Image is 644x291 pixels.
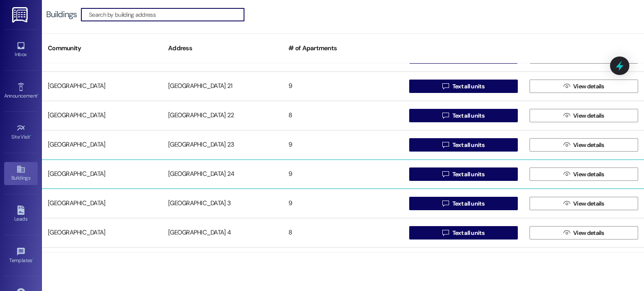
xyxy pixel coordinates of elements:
span: View details [573,141,604,149]
span: • [32,256,34,262]
div: 9 [283,166,403,183]
i:  [442,200,449,207]
div: [GEOGRAPHIC_DATA] [42,224,162,241]
button: Text all units [409,109,518,122]
div: [GEOGRAPHIC_DATA] 3 [162,195,283,212]
span: • [30,133,31,139]
button: View details [530,109,638,122]
span: Text all units [452,111,484,120]
div: [GEOGRAPHIC_DATA] 21 [162,78,283,95]
div: 9 [283,136,403,153]
div: 9 [283,78,403,95]
div: [GEOGRAPHIC_DATA] 23 [162,136,283,153]
input: Search by building address [89,9,244,21]
div: [GEOGRAPHIC_DATA] 24 [162,166,283,183]
button: Text all units [409,80,518,93]
div: [GEOGRAPHIC_DATA] [42,107,162,124]
span: Text all units [452,82,484,91]
a: Leads [4,203,38,226]
span: View details [573,170,604,179]
i:  [563,200,570,207]
button: View details [530,197,638,210]
span: Text all units [452,229,484,237]
button: View details [530,138,638,152]
a: Buildings [4,162,38,185]
div: [GEOGRAPHIC_DATA] [42,195,162,212]
i:  [563,83,570,90]
span: View details [573,229,604,237]
a: Templates • [4,245,38,267]
i:  [563,171,570,178]
div: Community [42,38,162,59]
button: Text all units [409,226,518,239]
span: View details [573,82,604,91]
i:  [442,83,449,90]
div: Buildings [46,10,77,19]
i:  [563,142,570,148]
button: Text all units [409,197,518,210]
i:  [563,112,570,119]
i:  [442,171,449,178]
div: 8 [283,224,403,241]
button: View details [530,80,638,93]
i:  [442,229,449,236]
div: [GEOGRAPHIC_DATA] [42,166,162,183]
span: View details [573,199,604,208]
i:  [442,142,449,148]
button: View details [530,226,638,239]
button: View details [530,167,638,181]
span: • [37,92,39,98]
div: # of Apartments [283,38,403,59]
span: Text all units [452,199,484,208]
div: 8 [283,107,403,124]
div: [GEOGRAPHIC_DATA] 4 [162,224,283,241]
button: Text all units [409,167,518,181]
i:  [563,229,570,236]
div: 9 [283,195,403,212]
span: Text all units [452,141,484,149]
a: Inbox [4,39,38,61]
i:  [442,112,449,119]
div: [GEOGRAPHIC_DATA] [42,136,162,153]
div: [GEOGRAPHIC_DATA] 22 [162,107,283,124]
div: [GEOGRAPHIC_DATA] [42,78,162,95]
span: Text all units [452,170,484,179]
span: View details [573,111,604,120]
a: Site Visit • [4,121,38,144]
button: Text all units [409,138,518,152]
div: Address [162,38,283,59]
img: ResiDesk Logo [12,7,29,23]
